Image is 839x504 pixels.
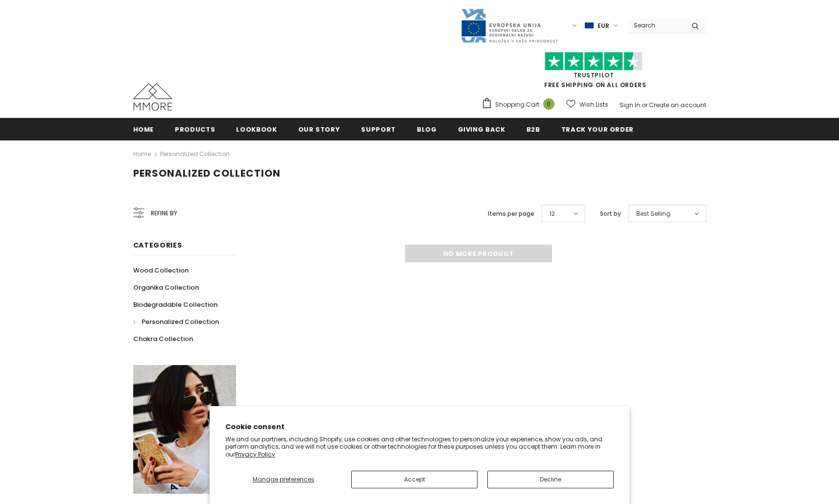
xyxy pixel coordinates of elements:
a: Home [133,148,151,160]
span: B2B [527,125,540,134]
a: Sign In [620,101,640,109]
img: Trust Pilot Stars [545,52,643,71]
span: Organika Collection [133,283,199,292]
input: Search Site [628,18,684,32]
button: Manage preferences [225,471,341,488]
a: Track your order [561,118,634,140]
a: Giving back [458,118,505,140]
span: Biodegradable Collection [133,300,217,309]
a: Home [133,118,154,140]
img: Javni Razpis [460,8,558,44]
span: FREE SHIPPING ON ALL ORDERS [481,56,706,89]
span: Wood Collection [133,266,189,275]
span: Home [133,125,154,134]
button: Decline [487,471,614,488]
span: Personalized Collection [133,166,281,180]
a: Our Story [298,118,340,140]
label: Sort by [600,209,621,219]
a: Lookbook [236,118,277,140]
span: Track your order [561,125,634,134]
span: Blog [417,125,437,134]
a: Wish Lists [566,96,608,113]
a: Trustpilot [574,71,614,79]
span: Chakra Collection [133,334,193,344]
a: Products [175,118,215,140]
img: MMORE Cases [133,83,172,111]
span: 0 [543,98,554,110]
span: Refine by [151,208,177,219]
a: Privacy Policy [235,450,275,458]
h2: Cookie consent [225,422,614,432]
span: Manage preferences [253,475,314,483]
span: Personalized Collection [142,317,219,326]
a: support [361,118,396,140]
span: Our Story [298,125,340,134]
a: Chakra Collection [133,330,193,347]
a: Create an account [649,101,706,109]
span: Best Selling [636,209,671,219]
span: or [642,101,647,109]
span: EUR [598,21,609,31]
a: Blog [417,118,437,140]
a: Wood Collection [133,262,189,279]
span: Giving back [458,125,505,134]
a: Organika Collection [133,279,199,296]
a: B2B [527,118,540,140]
button: Accept [351,471,478,488]
a: Biodegradable Collection [133,296,217,313]
label: Items per page [488,209,534,219]
a: Shopping Cart 0 [481,97,559,112]
span: Products [175,125,215,134]
a: Personalized Collection [160,150,230,158]
span: Lookbook [236,125,277,134]
p: We and our partners, including Shopify, use cookies and other technologies to personalize your ex... [225,435,614,458]
span: Shopping Cart [495,100,539,110]
span: Wish Lists [579,100,608,110]
span: support [361,125,396,134]
a: Personalized Collection [133,313,219,330]
span: 12 [550,209,555,219]
a: Javni Razpis [460,21,558,29]
span: Categories [133,240,182,250]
